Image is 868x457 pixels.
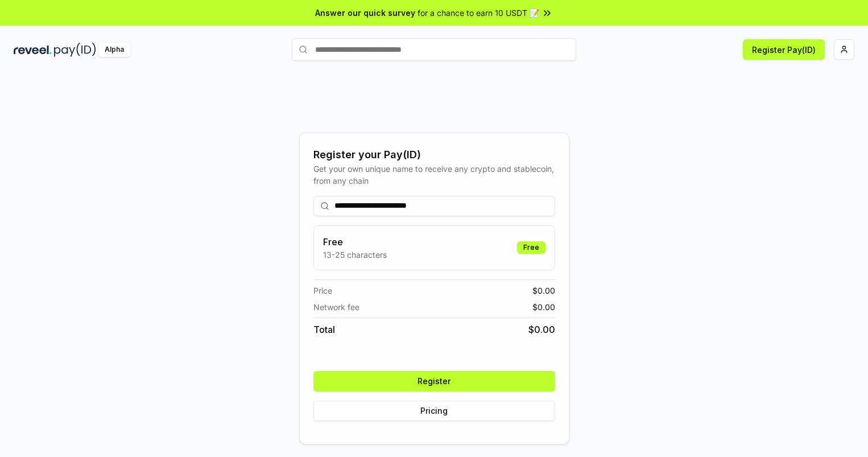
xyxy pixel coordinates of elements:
[532,301,555,313] span: $ 0.00
[98,43,130,57] div: Alpha
[54,43,96,57] img: pay_id
[517,241,545,254] div: Free
[532,285,555,297] span: $ 0.00
[323,235,387,249] h3: Free
[418,7,539,19] span: for a chance to earn 10 USDT 📝
[323,249,387,261] p: 13-25 characters
[313,301,359,313] span: Network fee
[313,323,335,336] span: Total
[14,43,52,57] img: reveel_dark
[313,147,555,163] div: Register your Pay(ID)
[315,7,415,19] span: Answer our quick survey
[743,39,825,60] button: Register Pay(ID)
[313,371,555,392] button: Register
[313,285,332,297] span: Price
[528,323,555,336] span: $ 0.00
[313,163,555,187] div: Get your own unique name to receive any crypto and stablecoin, from any chain
[313,401,555,421] button: Pricing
